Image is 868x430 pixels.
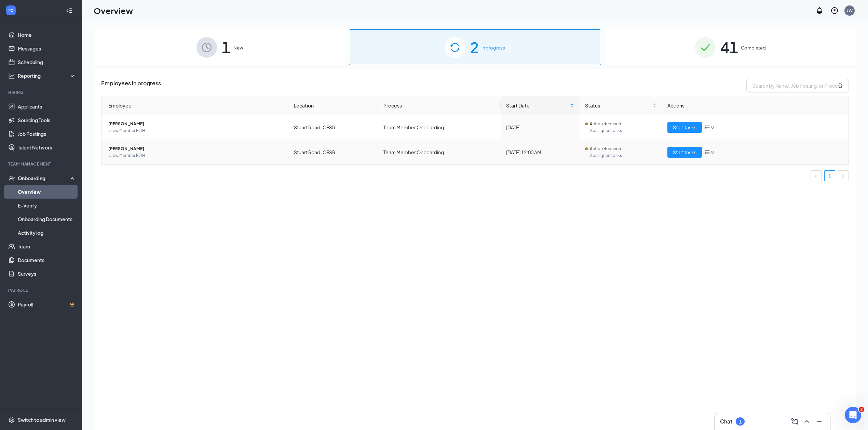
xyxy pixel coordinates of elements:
[378,115,501,140] td: Team Member Onboarding
[506,148,574,156] div: [DATE] 12:00 AM
[108,145,283,152] span: [PERSON_NAME]
[94,5,133,16] h1: Overview
[506,102,569,109] span: Start Date
[825,171,835,181] a: 1
[720,35,738,59] span: 41
[18,253,76,267] a: Documents
[667,122,702,133] button: Start tasks
[710,125,715,130] span: down
[815,417,823,426] svg: Minimize
[590,152,656,159] span: 2 assigned tasks
[108,152,283,159] span: Crew Member FOH
[705,149,710,155] span: bars
[814,174,818,178] span: left
[288,96,378,115] th: Location
[18,267,76,281] a: Surveys
[18,100,76,113] a: Applicants
[18,416,66,423] div: Switch to admin view
[739,419,742,425] div: 1
[101,96,288,115] th: Employee
[18,185,76,199] a: Overview
[590,127,656,134] span: 2 assigned tasks
[18,141,76,154] a: Talent Network
[108,120,283,127] span: [PERSON_NAME]
[667,147,702,158] button: Start tasks
[18,28,76,42] a: Home
[710,150,715,155] span: down
[66,7,73,14] svg: Collapse
[18,42,76,55] a: Messages
[789,416,800,427] button: ComposeMessage
[845,407,861,423] iframe: Intercom live chat
[705,125,710,130] span: bars
[8,72,15,79] svg: Analysis
[590,145,621,152] span: Action Required
[673,148,696,156] span: Start tasks
[8,416,15,423] svg: Settings
[8,7,14,14] svg: WorkstreamLogo
[470,35,479,59] span: 2
[741,44,766,51] span: Completed
[18,127,76,141] a: Job Postings
[830,6,839,15] svg: QuestionInfo
[673,124,696,131] span: Start tasks
[8,175,15,182] svg: UserCheck
[8,287,75,293] div: Payroll
[859,407,864,412] span: 2
[803,417,811,426] svg: ChevronUp
[838,170,849,181] li: Next Page
[8,89,75,95] div: Hiring
[815,6,824,15] svg: Notifications
[8,161,75,167] div: Team Management
[18,113,76,127] a: Sourcing Tools
[662,96,849,115] th: Actions
[482,44,505,51] span: In progress
[108,127,283,134] span: Crew Member FOH
[841,174,845,178] span: right
[222,35,231,59] span: 1
[580,96,662,115] th: Status
[811,170,822,181] button: left
[288,115,378,140] td: Stuart Road-CFSR
[824,170,835,181] li: 1
[585,102,651,109] span: Status
[378,140,501,164] td: Team Member Onboarding
[590,120,621,127] span: Action Required
[18,72,77,79] div: Reporting
[288,140,378,164] td: Stuart Road-CFSR
[838,170,849,181] button: right
[18,298,76,311] a: PayrollCrown
[746,79,849,92] input: Search by Name, Job Posting, or Process
[378,96,501,115] th: Process
[18,226,76,240] a: Activity log
[790,417,799,426] svg: ComposeMessage
[18,55,76,69] a: Scheduling
[101,79,161,92] span: Employees in progress
[814,416,825,427] button: Minimize
[233,44,243,51] span: New
[506,124,574,131] div: [DATE]
[811,170,822,181] li: Previous Page
[847,8,853,13] div: JW
[18,212,76,226] a: Onboarding Documents
[18,240,76,253] a: Team
[18,175,70,182] div: Onboarding
[801,416,812,427] button: ChevronUp
[720,418,732,425] h3: Chat
[18,199,76,212] a: E-Verify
